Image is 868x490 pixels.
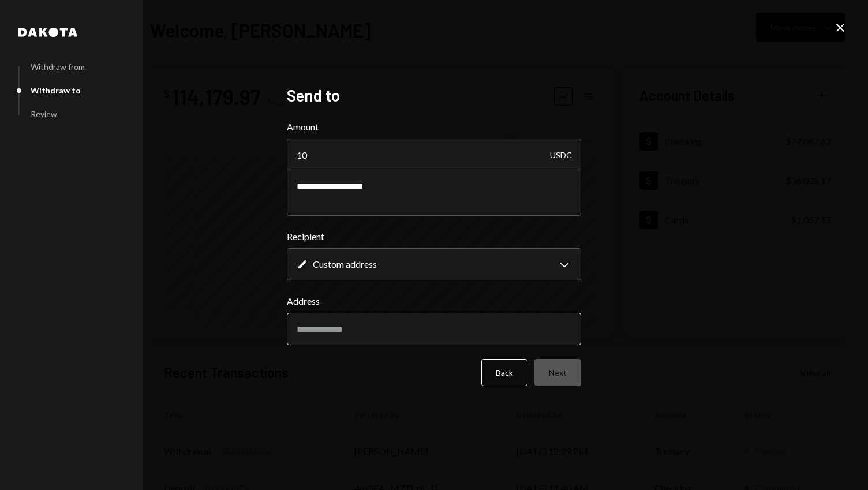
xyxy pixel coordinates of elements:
[287,84,581,107] h2: Send to
[287,294,581,308] label: Address
[31,109,57,119] div: Review
[550,139,572,171] div: USDC
[481,359,527,386] button: Back
[287,139,581,171] input: Enter amount
[287,248,581,280] button: Recipient
[31,85,81,95] div: Withdraw to
[287,230,581,244] label: Recipient
[31,62,85,72] div: Withdraw from
[287,120,581,134] label: Amount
